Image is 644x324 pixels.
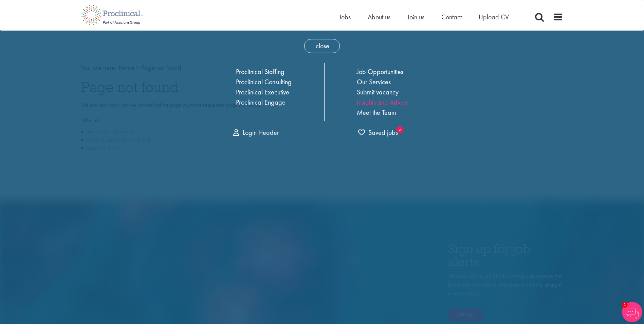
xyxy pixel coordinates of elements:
[368,13,390,21] a: About us
[479,13,509,21] a: Upload CV
[357,108,396,117] a: Meet the Team
[622,302,642,322] img: Chatbot
[357,88,399,96] a: Submit vacancy
[397,126,403,133] sub: 0
[236,88,289,96] a: Proclinical Executive
[236,98,286,107] a: Proclinical Engage
[407,13,424,21] a: Join us
[236,67,284,76] a: Proclinical Staffing
[358,128,398,137] span: Saved jobs
[358,128,398,138] a: trigger for shortlist
[357,67,403,76] a: Job Opportunities
[236,77,292,86] a: Proclinical Consulting
[339,13,351,21] a: Jobs
[304,39,340,53] span: close
[233,128,279,137] a: Login Header
[622,302,628,308] span: 1
[441,13,462,21] a: Contact
[357,77,391,86] a: Our Services
[357,98,408,107] a: Insights and Advice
